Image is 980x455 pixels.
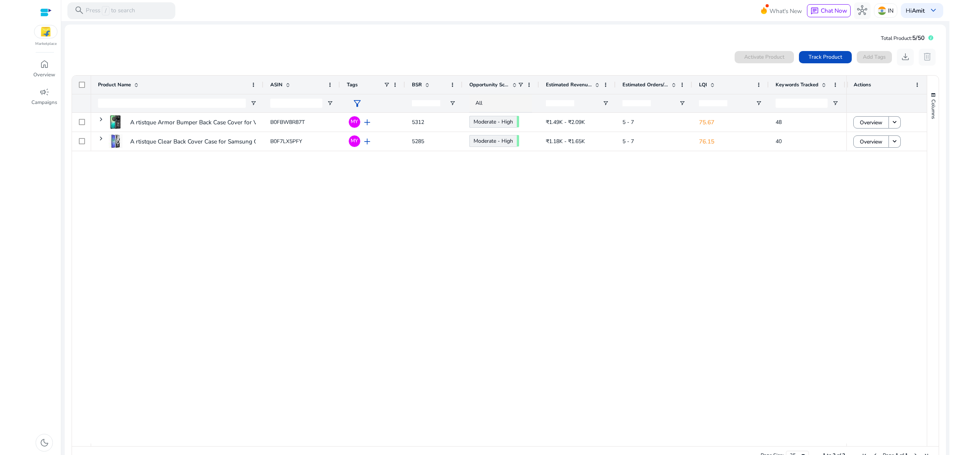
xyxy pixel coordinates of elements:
span: 5312 [412,119,424,126]
span: Opportunity Score [469,81,509,88]
span: ₹1.18K - ₹1.65K [546,138,585,145]
span: BSR [412,81,422,88]
button: Open Filter Menu [603,100,609,106]
p: 75.67 [699,114,762,130]
p: 76.15 [699,134,762,149]
span: home [39,59,49,69]
button: Track Product [799,51,852,63]
span: keyboard_arrow_down [928,5,938,15]
span: Estimated Revenue/Day [546,81,592,88]
a: homeOverview [31,58,58,85]
p: Campaigns [31,99,57,107]
img: 41zciJpuT1L._SS40_.jpg [109,115,122,129]
button: Open Filter Menu [449,100,456,106]
span: LQI [699,81,707,88]
span: What's New [769,4,802,18]
span: 5 - 7 [622,138,634,145]
p: Hi [906,8,925,13]
input: Keywords Tracked Filter Input [776,99,828,108]
p: A rtistque Armor Bumper Back Case Cover for Vivo T4 5G / iQOO... [130,114,307,130]
span: chat [810,7,819,15]
span: Estimated Orders/Day [622,81,668,88]
b: Amit [912,7,925,15]
span: 40 [776,138,782,145]
span: B0FBW8R87T [270,119,305,126]
button: Open Filter Menu [679,100,685,106]
span: 48 [776,119,782,126]
p: Overview [33,71,55,79]
img: in.svg [878,7,886,15]
p: A rtistque Clear Back Cover Case for Samsung Galaxy A56 5g Compatible... [130,134,330,149]
input: Product Name Filter Input [98,99,246,108]
span: 5/50 [912,34,924,42]
span: filter_alt [352,99,362,109]
span: Chat Now [821,7,847,15]
input: ASIN Filter Input [270,99,322,108]
span: add [362,137,372,147]
span: Overview [860,115,882,130]
button: Overview [853,116,889,129]
mat-icon: keyboard_arrow_down [891,119,898,126]
span: MY [351,119,358,124]
span: 63.70 [517,116,519,127]
span: 62.47 [517,135,519,147]
button: Open Filter Menu [832,100,838,106]
button: download [897,49,914,66]
span: 5 - 7 [622,119,634,126]
img: 41lnOnK3sAL._SS40_.jpg [109,134,122,148]
mat-icon: keyboard_arrow_down [891,138,898,145]
span: Actions [854,81,871,88]
span: download [900,52,910,62]
a: campaignCampaigns [31,85,58,113]
span: add [362,117,372,127]
span: dark_mode [39,438,49,448]
span: Columns [930,99,937,119]
span: Track Product [808,53,842,61]
span: Tags [347,81,358,88]
span: Keywords Tracked [776,81,818,88]
span: MY [351,138,358,143]
button: Overview [853,135,889,148]
button: hub [854,2,871,19]
span: ₹1.49K - ₹2.09K [546,119,585,126]
span: 5285 [412,138,424,145]
button: Open Filter Menu [756,100,762,106]
span: Overview [860,134,882,150]
span: Product Name [98,81,131,88]
span: search [74,5,84,15]
span: B0F7LX5PFY [270,138,302,145]
span: hub [857,5,867,15]
button: Open Filter Menu [327,100,333,106]
a: Moderate - High [469,116,517,128]
p: IN [888,4,893,17]
p: Marketplace [35,41,57,47]
button: chatChat Now [807,4,850,17]
span: ASIN [270,81,283,88]
span: / [102,6,109,15]
a: Moderate - High [469,135,517,147]
span: All [475,99,482,107]
button: Open Filter Menu [250,100,256,106]
span: campaign [39,87,49,97]
span: Total Product: [881,35,912,42]
img: flipkart.svg [34,25,57,38]
p: Press to search [86,6,135,15]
